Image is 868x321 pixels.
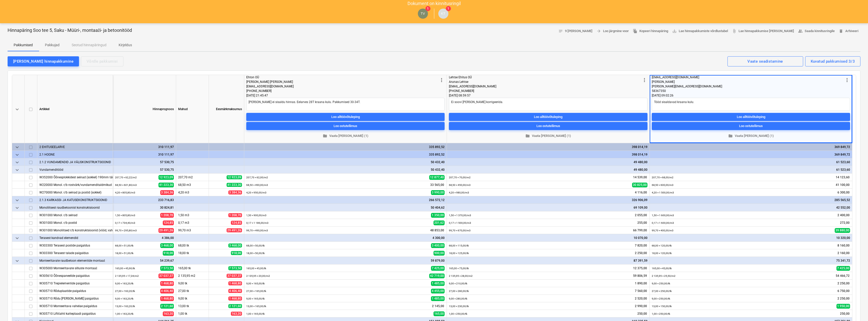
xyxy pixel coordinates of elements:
span: 124,85 [231,221,242,225]
span: 201,62 [433,220,445,225]
button: Vaata [PERSON_NAME] (1) [246,132,445,140]
span: 66 799,00 [633,228,647,233]
small: 68,50 × 490,00 / m3 [246,184,268,186]
span: 3 468,00 [160,243,174,248]
div: 69 109,00 [449,204,647,211]
span: delete [839,29,843,33]
div: [DATE] 21:45:47 [246,93,445,98]
span: 165,00 [433,311,445,316]
div: 266 572,12 [246,196,445,204]
small: 9,00 × 210,00 / tk [449,282,467,285]
iframe: Chat Widget [843,297,868,321]
span: 2 121,60 [228,304,242,308]
small: 13,00 × 230,00 / tk [449,305,469,308]
small: 9,00 × 163,20 / tk [115,282,133,285]
span: Kopeeri hinnapäring [633,28,668,34]
button: Loo alltöövõtuleping [652,113,850,121]
p: Pakkujad [45,42,60,48]
div: 50 404,62 [246,204,445,211]
small: 165,00 × 45,00 / tk [652,267,672,270]
button: Loo alltöövõtuleping [449,113,647,121]
small: 4,20 × 980,00 / m3 [449,191,469,194]
button: Kopeeri hinnapäring [631,27,670,35]
span: 3 384,36 [228,190,242,194]
button: Loo järgmine voor [594,27,631,35]
span: 41 223,30 [227,183,242,187]
span: notes [558,29,563,33]
div: 1,00 tk [176,310,209,317]
textarea: Tööd sisaldavad kraana kulu. [652,98,850,111]
span: Saada kinnitusringile [798,28,835,34]
div: Loo ostutellimus [739,123,763,129]
span: 272,00 [839,221,850,225]
div: W305610 Õõnespaneelide paigaldus [39,272,111,279]
div: Kuvatud pakkumised 3/3 [811,58,855,65]
button: Arhiveeri [837,27,860,35]
small: 1,00 × 165,00 / tk [246,312,265,315]
div: Mahud [176,75,209,143]
span: 2 055,00 [634,213,647,217]
small: 13,00 × 165,00 / tk [246,305,266,308]
span: 2 250,00 [837,281,850,286]
div: 27,00 tk [176,287,209,295]
div: 61 523,60 [652,166,850,174]
small: 68,00 × 50,00 / tk [246,244,265,247]
span: 2 400,00 [837,213,850,217]
div: 58367350 [652,89,844,93]
span: 4 455,00 [431,289,445,293]
small: 99,70 × 490,00 / m3 [246,229,268,232]
div: 75 341,72 [652,257,850,264]
span: keyboard_arrow_down [14,159,20,165]
div: Klaus Treimann [438,9,448,19]
span: more_vert [844,77,850,83]
small: 207,70 × 68,00 / m2 [652,176,673,179]
textarea: [PERSON_NAME] ei sisaldu hinnas. Eelarves 28T kraana kulu. Pakkumised 30-34T. [246,98,445,111]
span: Lae hinnapakkumise [PERSON_NAME] [732,28,794,34]
div: Lehtse Ehitus OÜ [449,75,641,80]
span: 1 485,00 [431,296,445,301]
div: 30 824,81 [115,204,174,211]
small: 9,00 × 250,00 / tk [652,282,670,285]
div: 335 892,52 [246,151,445,158]
p: Hinnapäring Soo tee 5, Saku - Müüri-, montaaži- ja betoonitööd [8,27,132,33]
small: 18,00 × 125,00 / tk [449,252,469,255]
div: Loo alltöövõtuleping [737,114,765,120]
button: Loo ostutellimus [246,122,445,130]
span: 12 375,00 [633,266,647,270]
div: 68,50 m3 [176,181,209,189]
div: Tanel Villmäe [418,9,428,19]
div: 4 300,00 [246,234,445,242]
span: 163,20 [231,312,242,316]
small: 68,00 × 120,00 / tk [652,244,672,247]
div: 285 565,52 [652,196,850,204]
small: 9,00 × 165,00 / tk [246,297,265,300]
button: Loo ostutellimus [652,122,850,130]
div: 10 070,00 [449,234,647,242]
span: arrow_forward [596,29,601,33]
span: 3 468,00 [228,243,242,248]
textarea: Ei soovi [PERSON_NAME] korrigeerida. [449,98,647,111]
span: save_alt [672,29,677,33]
div: W301000 Monoliitsed r/b konstruktsioonid (vööd, vahelagede monoliitosad) [39,227,111,234]
span: 7 820,00 [634,243,647,248]
small: 0,17 × 1 600,00 / m3 [652,221,674,224]
small: 27,00 × 163,20 / tk [115,290,135,292]
div: 10 320,00 [652,234,850,242]
div: [PERSON_NAME] hinnapakkumine [13,58,73,65]
div: 1,50 m3 [176,211,209,219]
span: 918,00 [163,251,174,256]
small: 2 135,95 × 25,50 / m2 [652,275,675,277]
div: [PERSON_NAME] [PERSON_NAME] [246,80,439,84]
div: Terasest kandvad elemendid [39,234,111,241]
small: 4,20 × 805,80 / m3 [115,191,135,194]
small: 99,70 × 400,00 / m3 [652,229,673,232]
p: Pakkumised [14,42,33,48]
div: [DATE] 08:59:57 [449,93,647,98]
small: 13,00 × 163,20 / tk [115,305,135,308]
span: 250,00 [839,312,850,316]
small: 27,00 × 165,00 / tk [246,290,266,292]
small: 1,00 × 250,00 / tk [449,312,467,315]
small: 4,20 × 1 500,00 / m3 [652,191,674,194]
div: 369 849,72 [652,151,850,158]
div: 9,00 tk [176,280,209,287]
